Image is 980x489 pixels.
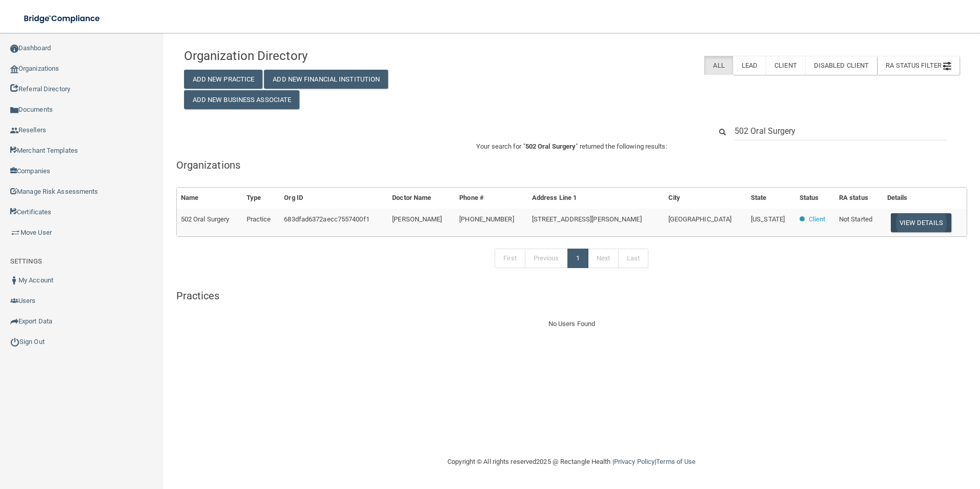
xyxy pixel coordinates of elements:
[181,215,230,223] span: 502 Oral Surgery
[184,49,432,63] h4: Organization Directory
[242,188,280,209] th: Type
[751,215,785,223] span: [US_STATE]
[618,249,648,268] a: Last
[15,8,110,29] img: bridge_compliance_login_screen.278c3ca4.svg
[668,215,732,223] span: [GEOGRAPHIC_DATA]
[656,458,696,465] a: Terms of Use
[280,188,388,209] th: Org ID
[891,213,951,232] button: View Details
[886,62,951,69] span: RA Status Filter
[10,228,21,238] img: briefcase.64adab9b.png
[177,188,242,209] th: Name
[525,142,576,150] span: 502 Oral Surgery
[10,317,18,325] img: icon-export.b9366987.png
[284,215,369,223] span: 683dfad6372aecc7557400f1
[176,318,967,330] div: No Users Found
[809,213,826,226] p: Client
[392,215,442,223] span: [PERSON_NAME]
[803,416,968,457] iframe: Drift Widget Chat Controller
[588,249,619,268] a: Next
[10,337,19,347] img: ic_power_dark.7ecde6b1.png
[734,121,947,140] input: Search
[664,188,747,209] th: City
[10,276,18,284] img: ic_user_dark.df1a06c3.png
[176,159,967,171] h5: Organizations
[176,290,967,301] h5: Practices
[495,249,525,268] a: First
[10,45,18,53] img: ic_dashboard_dark.d01f4a41.png
[704,56,732,75] label: All
[10,255,42,268] label: SETTINGS
[795,188,835,209] th: Status
[247,215,271,223] span: Practice
[532,215,642,223] span: [STREET_ADDRESS][PERSON_NAME]
[733,56,766,75] label: Lead
[567,249,588,268] a: 1
[883,188,967,209] th: Details
[747,188,795,209] th: State
[835,188,883,209] th: RA status
[176,140,967,153] p: Your search for " " returned the following results:
[805,56,877,75] label: Disabled Client
[384,445,759,478] div: Copyright © All rights reserved 2025 @ Rectangle Health | |
[10,106,18,114] img: icon-documents.8dae5593.png
[264,70,388,89] button: Add New Financial Institution
[184,70,263,89] button: Add New Practice
[10,297,18,305] img: icon-users.e205127d.png
[459,215,514,223] span: [PHONE_NUMBER]
[943,62,951,70] img: icon-filter@2x.21656d0b.png
[10,127,18,135] img: ic_reseller.de258add.png
[455,188,528,209] th: Phone #
[388,188,455,209] th: Doctor Name
[766,56,805,75] label: Client
[528,188,664,209] th: Address Line 1
[525,249,568,268] a: Previous
[10,65,18,73] img: organization-icon.f8decf85.png
[184,90,300,109] button: Add New Business Associate
[614,458,655,465] a: Privacy Policy
[839,215,872,223] span: Not Started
